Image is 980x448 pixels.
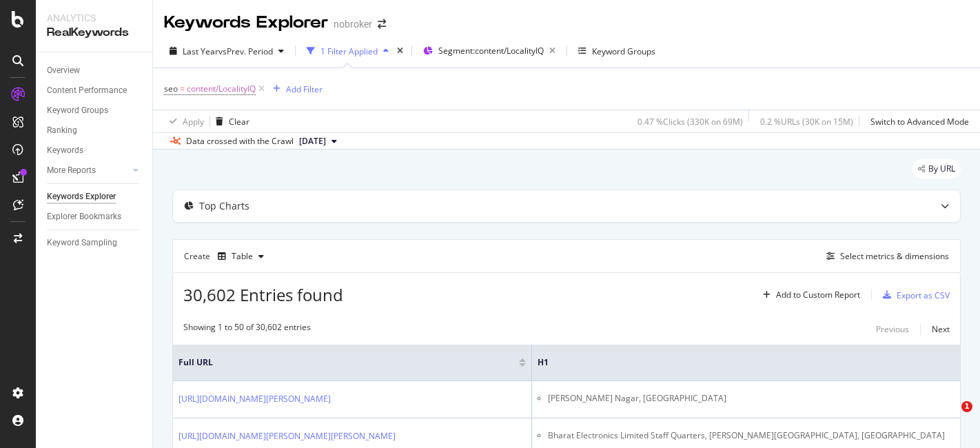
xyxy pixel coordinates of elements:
div: Keywords Explorer [47,190,116,204]
span: Segment: content/LocalityIQ [438,45,544,57]
a: Keywords Explorer [47,190,143,204]
div: Explorer Bookmarks [47,210,121,224]
span: 30,602 Entries found [183,283,343,306]
div: Next [932,323,950,335]
button: Segment:content/LocalityIQ [418,40,561,62]
div: Add Filter [286,83,323,95]
a: Ranking [47,123,143,138]
button: Next [932,321,950,338]
div: 0.2 % URLs ( 30K on 15M ) [760,116,853,128]
div: Top Charts [199,199,249,213]
a: Content Performance [47,83,143,98]
div: 1 Filter Applied [320,45,378,57]
span: H1 [538,356,934,369]
a: Overview [47,63,143,78]
div: Clear [229,116,249,128]
div: Keyword Groups [592,45,655,57]
span: content/LocalityIQ [187,79,256,99]
div: Data crossed with the Crawl [186,135,294,147]
button: Export as CSV [877,284,950,306]
button: 1 Filter Applied [301,40,394,62]
div: Add to Custom Report [776,291,860,299]
a: [URL][DOMAIN_NAME][PERSON_NAME][PERSON_NAME] [178,429,396,443]
div: Overview [47,63,80,78]
button: Table [212,245,269,267]
li: Bharat Electronics Limited Staff Quarters, [PERSON_NAME][GEOGRAPHIC_DATA], [GEOGRAPHIC_DATA] [548,429,955,442]
button: Add to Custom Report [757,284,860,306]
button: Add Filter [267,81,323,97]
button: Previous [876,321,909,338]
span: seo [164,83,178,94]
li: [PERSON_NAME] Nagar, [GEOGRAPHIC_DATA] [548,392,955,405]
button: Switch to Advanced Mode [865,110,969,132]
div: times [394,44,406,58]
button: Apply [164,110,204,132]
div: 0.47 % Clicks ( 330K on 69M ) [637,116,743,128]
div: Keywords Explorer [164,11,328,34]
div: Keywords [47,143,83,158]
span: vs Prev. Period [218,45,273,57]
a: Explorer Bookmarks [47,210,143,224]
span: 2025 Sep. 1st [299,135,326,147]
div: Analytics [47,11,141,25]
span: = [180,83,185,94]
div: Previous [876,323,909,335]
button: [DATE] [294,133,343,150]
a: [URL][DOMAIN_NAME][PERSON_NAME] [178,392,331,406]
button: Last YearvsPrev. Period [164,40,289,62]
iframe: Intercom live chat [933,401,966,434]
button: Keyword Groups [573,40,661,62]
div: Showing 1 to 50 of 30,602 entries [183,321,311,338]
button: Clear [210,110,249,132]
div: Select metrics & dimensions [840,250,949,262]
span: Full URL [178,356,498,369]
a: Keyword Sampling [47,236,143,250]
div: Switch to Advanced Mode [870,116,969,128]
a: Keywords [47,143,143,158]
div: Create [184,245,269,267]
span: By URL [928,165,955,173]
div: arrow-right-arrow-left [378,19,386,29]
div: Table [232,252,253,261]
div: nobroker [334,17,372,31]
div: Keyword Sampling [47,236,117,250]
span: Last Year [183,45,218,57]
div: Apply [183,116,204,128]
div: Export as CSV [897,289,950,301]
button: Select metrics & dimensions [821,248,949,265]
a: Keyword Groups [47,103,143,118]
div: RealKeywords [47,25,141,41]
span: 1 [961,401,972,412]
div: legacy label [912,159,961,179]
div: Content Performance [47,83,127,98]
div: More Reports [47,163,96,178]
div: Keyword Groups [47,103,108,118]
div: Ranking [47,123,77,138]
a: More Reports [47,163,129,178]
